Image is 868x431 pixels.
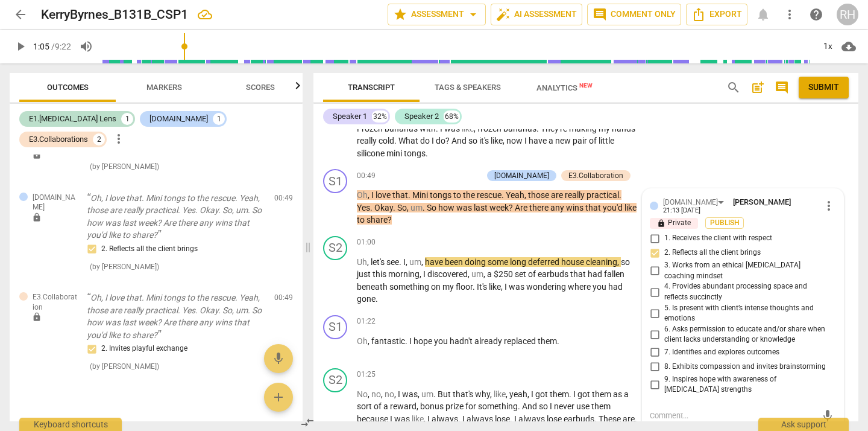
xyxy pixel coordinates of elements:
span: them [550,389,569,399]
span: , [421,257,425,267]
span: Markers [146,83,182,92]
h2: KerryByrnes_B131B_CSP1 [41,7,188,22]
span: What [398,136,420,145]
span: you [593,282,608,292]
span: ( by [PERSON_NAME] ) [90,162,159,171]
span: fallen [604,269,624,279]
button: Comment only [587,4,681,25]
span: new [555,136,573,145]
span: , [527,389,531,399]
span: Export [691,7,742,22]
div: [DOMAIN_NAME] [494,170,549,181]
span: ( by [PERSON_NAME] ) [90,362,159,371]
span: those [528,190,551,200]
span: was [509,282,526,292]
span: 00:49 [357,171,376,181]
span: arrow_drop_down [466,7,480,22]
span: pair [573,136,589,145]
span: auto_fix_high [496,7,511,22]
span: Filler word [357,257,367,267]
span: how [438,203,456,212]
span: play_arrow [13,39,28,54]
span: And [522,401,539,411]
span: them [538,336,557,346]
label: Asks the client what they want to learn about their ADHD challenges and strengths when the client... [645,324,831,345]
button: Volume [75,36,97,57]
span: share [366,215,388,225]
button: Play [10,36,31,57]
a: Help [805,4,827,25]
span: [DOMAIN_NAME] [33,193,77,212]
span: , [368,336,371,346]
span: . [502,190,506,200]
span: prize [445,401,465,411]
span: search [726,80,741,95]
span: Filler word [357,336,368,346]
span: , [368,389,371,399]
span: Filler word [371,389,381,399]
div: [DOMAIN_NAME] [663,197,718,208]
span: , [483,269,487,279]
span: Transcript [348,83,395,92]
span: Okay [374,203,393,212]
span: lock [32,212,42,222]
span: . [557,336,559,346]
span: , [407,203,410,212]
span: , [417,401,420,411]
span: frozen [477,124,503,133]
span: practical [587,190,619,200]
span: 01:25 [357,369,376,380]
span: Tags & Speakers [435,83,501,92]
span: really [565,190,587,200]
span: earbuds [538,269,570,279]
span: ? [445,136,451,145]
span: Assessment [393,7,480,22]
span: long [510,257,528,267]
span: 6. Asks permission to educate and/or share when client lacks understanding or knowledge [664,324,831,345]
span: a [383,401,390,411]
span: on [431,282,442,292]
span: as [613,389,624,399]
span: my [599,124,612,133]
span: that [570,269,588,279]
span: love [376,190,392,200]
label: Assists the client to identify what topic(s) and outcomes they want to explore for that session a... [645,345,831,360]
span: have [425,257,445,267]
label: Curiously takes in all that the client brings, celebrates successes, as appropriate, and reflects... [645,246,831,260]
button: Add voice note [264,344,293,373]
span: Mini [412,190,430,200]
span: deferred [528,257,561,267]
span: , [367,257,371,267]
span: Outcomes [47,83,89,92]
span: tongs [430,190,453,200]
button: RH [837,4,858,25]
span: , [420,269,423,279]
span: . [394,136,398,145]
span: of [528,269,538,279]
span: a [487,269,494,279]
span: Yes [357,203,370,212]
span: compare_arrows [300,415,315,430]
button: Show/Hide comments [772,78,791,97]
span: them [592,389,613,399]
span: , [617,257,621,267]
span: New [579,82,593,89]
span: got [535,389,550,399]
span: for [465,401,478,411]
span: do [420,136,432,145]
span: had [608,282,623,292]
span: . [619,190,621,200]
span: arrow_back [13,7,28,22]
span: It's [477,282,489,292]
span: Filler word [421,389,433,399]
span: hope [414,336,434,346]
span: see [386,257,399,267]
button: AI Assessment [491,4,582,25]
span: Submit [808,81,839,94]
span: doing [465,257,488,267]
span: 2. Reflects all the client brings [664,247,761,258]
span: do [436,136,445,145]
span: 01:22 [357,316,376,327]
span: it's [479,136,491,145]
span: 9. Inspires hope with awareness of [MEDICAL_DATA] strengths [664,374,831,395]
